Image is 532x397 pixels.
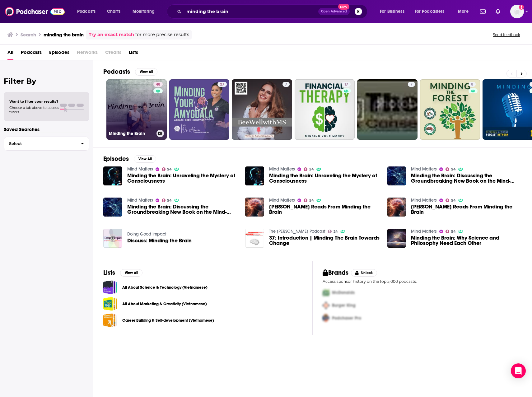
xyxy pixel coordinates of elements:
a: 54 [446,167,456,171]
img: Minding the Brain: Unraveling the Mystery of Consciousness [103,166,122,185]
span: For Podcasters [415,7,445,16]
button: open menu [73,7,104,16]
a: Mind Matters [411,229,437,234]
a: All [7,47,13,60]
a: 27 [169,79,230,140]
a: 7 [232,79,292,140]
a: 17 [295,79,355,140]
span: 54 [451,199,456,202]
a: Show notifications dropdown [493,6,503,17]
a: All About Science & Technology (Vietnamese) [103,280,117,294]
a: Mind Matters [411,198,437,203]
button: open menu [411,7,454,16]
img: Dr. Robert J. Marks Reads From Minding the Brain [245,198,264,217]
span: [PERSON_NAME] Reads From Minding the Brain [411,204,522,215]
h2: Brands [323,269,348,277]
span: Open Advanced [321,10,347,13]
img: Third Pro Logo [320,312,332,325]
a: Minding the Brain: Discussing the Groundbreaking New Book on the Mind-Brain Problem [127,204,238,215]
a: 24 [328,230,338,233]
button: Unlock [351,269,377,277]
a: Dr. Robert J. Marks Reads From Minding the Brain [411,204,522,215]
button: open menu [376,7,412,16]
h2: Podcasts [103,68,130,76]
span: For Business [380,7,404,16]
button: View All [135,68,157,76]
span: 54 [309,199,314,202]
button: open menu [128,7,163,16]
span: 48 [156,82,160,88]
span: Charts [107,7,120,16]
div: Search podcasts, credits, & more... [173,4,373,19]
span: Choose a tab above to access filters. [9,105,58,114]
h2: Episodes [103,155,129,163]
button: Select [4,137,89,151]
span: 54 [451,230,456,233]
a: 54 [162,198,172,202]
img: User Profile [510,5,524,18]
span: Podchaser Pro [332,315,361,321]
span: More [458,7,469,16]
a: Discuss: Minding the Brain [127,238,192,243]
h3: minding the brain [44,32,84,38]
img: Minding the Brain: Discussing the Groundbreaking New Book on the Mind-Brain Problem [387,166,406,185]
a: 8 [420,79,480,140]
a: All About Marketing & Creativity (Vietnamese) [103,297,117,311]
a: Mind Matters [269,198,295,203]
a: 54 [162,167,172,171]
a: Minding the Brain: Why Science and Philosophy Need Each Other [411,235,522,246]
img: Podchaser - Follow, Share and Rate Podcasts [5,6,65,17]
span: 24 [334,230,338,233]
img: Dr. Robert J. Marks Reads From Minding the Brain [387,198,406,217]
a: 7 [282,82,290,87]
span: Logged in as ereardon [510,5,524,18]
a: Career Building & Self-development (Vietnamese) [103,313,117,327]
div: Open Intercom Messenger [511,363,526,378]
span: 17 [344,82,348,88]
h2: Filter By [4,77,89,86]
span: Select [4,142,76,146]
a: Episodes [49,47,69,60]
span: 54 [167,199,172,202]
a: Show notifications dropdown [478,6,488,17]
span: 54 [167,168,172,171]
img: First Pro Logo [320,286,332,299]
a: The Emil Barna Podcast [269,229,325,234]
a: Career Building & Self-development (Vietnamese) [122,317,214,324]
a: Mind Matters [127,166,153,172]
button: Open AdvancedNew [318,8,350,15]
a: 48Minding the Brain [106,79,167,140]
button: Show profile menu [510,5,524,18]
a: Minding the Brain: Unraveling the Mystery of Consciousness [269,173,380,184]
svg: Add a profile image [519,5,524,10]
a: 54 [304,167,314,171]
h2: Lists [103,269,115,277]
a: 8 [469,82,476,87]
a: 54 [446,230,456,233]
a: Dr. Robert J. Marks Reads From Minding the Brain [269,204,380,215]
span: Burger King [332,303,356,308]
img: Second Pro Logo [320,299,332,312]
a: Try an exact match [89,31,134,38]
img: Discuss: Minding the Brain [103,229,122,248]
p: Access sponsor history on the top 5,000 podcasts. [323,279,522,284]
span: Podcasts [21,47,42,60]
span: Networks [77,47,98,60]
a: 17 [342,82,351,87]
img: Minding the Brain: Why Science and Philosophy Need Each Other [387,229,406,248]
img: 37: Introduction | Minding The Brain Towards Change [245,229,264,248]
button: View All [134,155,156,163]
span: Lists [129,47,138,60]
